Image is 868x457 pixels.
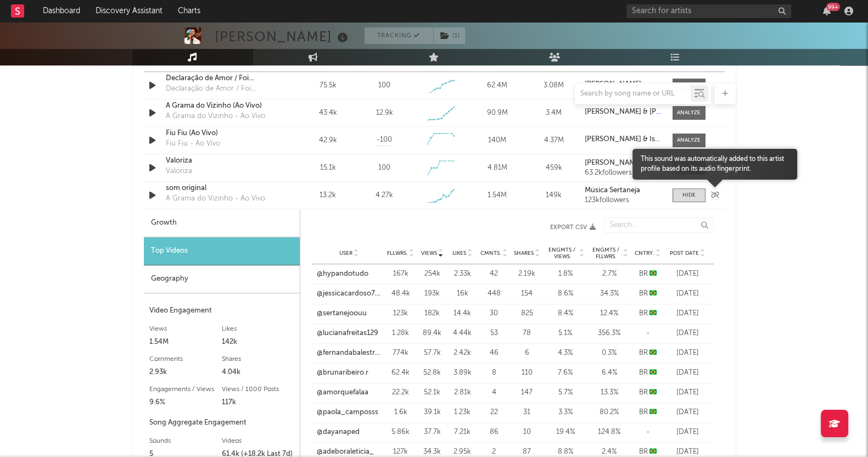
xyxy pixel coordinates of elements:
[585,136,661,143] a: [PERSON_NAME] & Israel & [PERSON_NAME]
[634,427,662,438] div: -
[649,369,657,376] span: 🇧🇷
[317,348,382,359] a: @fernandabalestrini
[387,427,415,438] div: 5.86k
[575,90,691,98] input: Search by song name or URL
[149,383,222,396] div: Engagements / Views
[546,247,578,260] span: Engmts / Views
[667,348,708,359] div: [DATE]
[420,348,445,359] div: 57.7k
[585,187,640,194] strong: Música Sertaneja
[149,366,222,379] div: 2.93k
[420,328,445,339] div: 89.4k
[513,427,541,438] div: 10
[387,348,415,359] div: 774k
[166,128,281,139] a: Fiu Fiu (Ao Vivo)
[149,353,222,366] div: Comments
[585,197,661,204] div: 123k followers
[649,448,657,455] span: 🇧🇷
[514,250,534,257] span: Shares
[585,108,661,116] a: [PERSON_NAME] & [PERSON_NAME] & [PERSON_NAME]
[649,290,657,297] span: 🇧🇷
[222,353,294,366] div: Shares
[450,328,475,339] div: 4.44k
[649,349,657,356] span: 🇧🇷
[649,389,657,396] span: 🇧🇷
[585,187,661,194] a: Música Sertaneja
[420,407,445,418] div: 39.1k
[166,73,281,84] div: Declaração de Amor / Foi [DEMOGRAPHIC_DATA] - Ao Vivo
[480,328,508,339] div: 53
[635,250,654,257] span: Cntry.
[626,4,791,18] input: Search for artists
[667,328,708,339] div: [DATE]
[472,163,523,174] div: 4.81M
[546,288,585,299] div: 8.6 %
[450,269,475,280] div: 2.33k
[317,367,368,378] a: @brunaribeiro.r
[823,7,831,15] button: 99+
[649,409,657,416] span: 🇧🇷
[826,3,840,11] div: 99 +
[378,163,390,174] div: 100
[632,154,797,174] span: This sound was automatically added to this artist profile based on its audio fingerprint.
[480,387,508,398] div: 4
[480,427,508,438] div: 86
[450,288,475,299] div: 16k
[420,427,445,438] div: 37.7k
[387,407,415,418] div: 1.6k
[420,387,445,398] div: 52.1k
[513,308,541,319] div: 825
[376,190,393,201] div: 4.27k
[667,269,708,280] div: [DATE]
[546,269,585,280] div: 1.8 %
[166,155,281,166] a: Valoriza
[513,407,541,418] div: 31
[387,269,415,280] div: 167k
[387,387,415,398] div: 22.2k
[322,224,596,231] button: Export CSV
[649,310,657,317] span: 🇧🇷
[378,80,390,91] div: 100
[222,336,294,349] div: 142k
[434,27,465,44] button: (1)
[634,348,662,359] div: BR
[480,407,508,418] div: 22
[585,81,641,88] strong: [PERSON_NAME]
[317,387,368,398] a: @amorquefalaa
[667,407,708,418] div: [DATE]
[513,288,541,299] div: 154
[450,308,475,319] div: 14.4k
[149,336,222,349] div: 1.54M
[585,159,661,167] a: [PERSON_NAME]
[472,108,523,119] div: 90.9M
[387,367,415,378] div: 62.4k
[590,348,629,359] div: 0.3 %
[667,367,708,378] div: [DATE]
[222,366,294,379] div: 4.04k
[546,348,585,359] div: 4.3 %
[472,190,523,201] div: 1.54M
[634,328,662,339] div: -
[634,387,662,398] div: BR
[472,135,523,146] div: 140M
[450,427,475,438] div: 7.21k
[450,387,475,398] div: 2.81k
[513,328,541,339] div: 78
[317,308,367,319] a: @sertanejoouu
[166,183,281,194] a: som original
[670,250,699,257] span: Post Date
[303,135,354,146] div: 42.9k
[634,288,662,299] div: BR
[585,81,661,88] a: [PERSON_NAME]
[303,190,354,201] div: 13.2k
[149,416,294,430] div: Song Aggregate Engagement
[480,250,501,257] span: Cmnts.
[480,348,508,359] div: 46
[166,193,265,204] div: A Grama do Vizinho - Ao Vivo
[585,169,661,177] div: 63.2k followers
[144,265,300,293] div: Geography
[513,387,541,398] div: 147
